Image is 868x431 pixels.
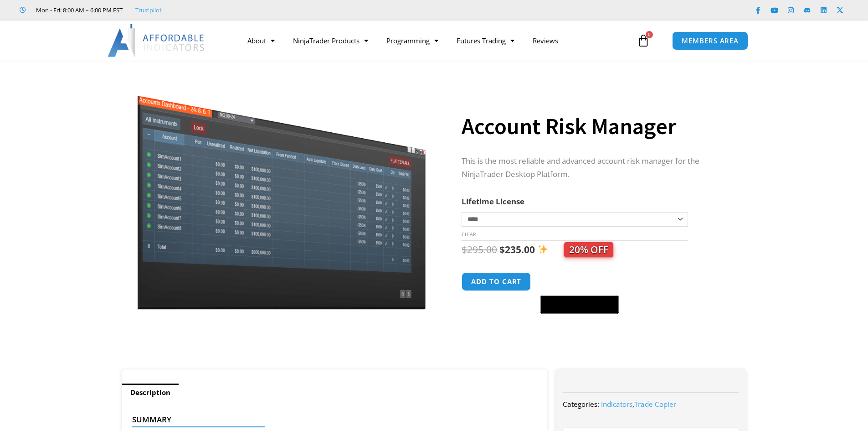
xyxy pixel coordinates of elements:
bdi: 295.00 [462,243,497,256]
span: $ [499,243,505,256]
a: Description [122,384,179,401]
p: This is the most reliable and advanced account risk manager for the NinjaTrader Desktop Platform. [462,155,728,181]
nav: Menu [238,30,635,51]
label: Lifetime License [462,196,524,207]
span: 20% OFF [564,242,613,257]
iframe: Secure express checkout frame [539,271,621,293]
button: Add to cart [462,272,531,291]
a: Clear options [462,231,476,238]
a: 0 [623,27,663,54]
span: 0 [646,31,653,38]
a: About [238,30,284,51]
h1: Account Risk Manager [462,110,728,142]
bdi: 235.00 [499,243,535,256]
span: $ [462,243,467,256]
a: Reviews [524,30,567,51]
a: NinjaTrader Products [284,30,377,51]
h4: Summary [132,415,530,424]
a: Futures Trading [447,30,524,51]
a: Trustpilot [135,5,162,16]
img: LogoAI | Affordable Indicators – NinjaTrader [108,24,205,57]
img: Screenshot 2024-08-26 15462845454 [135,77,428,310]
a: MEMBERS AREA [672,31,748,50]
img: ✨ [538,244,548,254]
span: Mon - Fri: 8:00 AM – 6:00 PM EST [34,5,123,16]
a: Indicators [601,400,632,409]
a: Trade Copier [634,400,676,409]
span: , [601,400,676,409]
button: Buy with GPay [540,296,619,314]
a: Programming [377,30,447,51]
span: MEMBERS AREA [682,37,739,44]
span: Categories: [563,400,599,409]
